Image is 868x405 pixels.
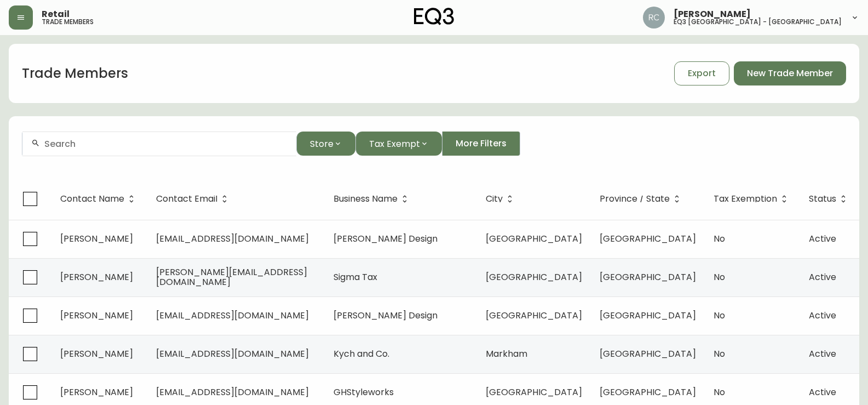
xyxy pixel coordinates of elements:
span: [EMAIL_ADDRESS][DOMAIN_NAME] [156,232,309,245]
span: More Filters [456,138,507,150]
span: [PERSON_NAME] [60,232,133,245]
span: Tax Exemption [714,194,791,204]
span: Store [310,137,334,151]
span: Retail [42,10,70,19]
span: Sigma Tax [334,271,377,283]
span: [PERSON_NAME] [674,10,751,19]
span: Business Name [334,196,398,202]
span: City [486,194,517,204]
span: [EMAIL_ADDRESS][DOMAIN_NAME] [156,386,309,398]
span: Markham [486,347,527,360]
span: Contact Email [156,194,232,204]
span: Active [809,232,836,245]
span: [PERSON_NAME] [60,309,133,322]
span: No [714,386,725,398]
span: Active [809,386,836,398]
span: No [714,271,725,283]
span: Status [809,194,850,204]
span: Tax Exemption [714,196,777,202]
span: Active [809,347,836,360]
span: [PERSON_NAME][EMAIL_ADDRESS][DOMAIN_NAME] [156,266,307,288]
span: No [714,232,725,245]
button: More Filters [442,132,520,156]
span: [EMAIL_ADDRESS][DOMAIN_NAME] [156,309,309,322]
span: Export [688,67,716,79]
span: [GEOGRAPHIC_DATA] [600,309,696,322]
span: Province / State [600,196,670,202]
span: Active [809,309,836,322]
span: [PERSON_NAME] Design [334,232,438,245]
button: Export [674,61,729,85]
span: [GEOGRAPHIC_DATA] [486,232,582,245]
span: [PERSON_NAME] [60,347,133,360]
span: [GEOGRAPHIC_DATA] [600,347,696,360]
span: Kych and Co. [334,347,389,360]
span: [GEOGRAPHIC_DATA] [486,386,582,398]
button: Tax Exempt [355,132,442,156]
span: [GEOGRAPHIC_DATA] [486,309,582,322]
span: New Trade Member [747,67,833,79]
span: [PERSON_NAME] Design [334,309,438,322]
span: Status [809,196,836,202]
span: Contact Name [60,194,139,204]
span: [PERSON_NAME] [60,386,133,398]
span: City [486,196,503,202]
button: New Trade Member [734,61,846,85]
img: logo [414,8,455,25]
span: [EMAIL_ADDRESS][DOMAIN_NAME] [156,347,309,360]
span: Province / State [600,194,684,204]
span: Tax Exempt [369,137,420,151]
input: Search [44,139,288,149]
span: Contact Name [60,196,124,202]
span: [GEOGRAPHIC_DATA] [486,271,582,283]
button: Store [296,132,355,156]
span: No [714,347,725,360]
span: [GEOGRAPHIC_DATA] [600,271,696,283]
h5: trade members [42,19,94,25]
span: Active [809,271,836,283]
span: [GEOGRAPHIC_DATA] [600,386,696,398]
span: No [714,309,725,322]
img: 75cc83b809079a11c15b21e94bbc0507 [643,7,665,28]
h1: Trade Members [22,64,128,83]
span: [GEOGRAPHIC_DATA] [600,232,696,245]
span: GHStyleworks [334,386,394,398]
span: Business Name [334,194,412,204]
span: [PERSON_NAME] [60,271,133,283]
h5: eq3 [GEOGRAPHIC_DATA] - [GEOGRAPHIC_DATA] [674,19,842,25]
span: Contact Email [156,196,217,202]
